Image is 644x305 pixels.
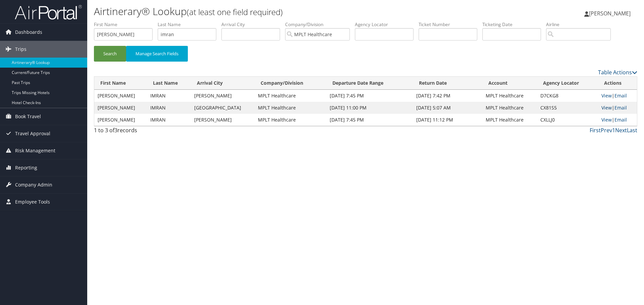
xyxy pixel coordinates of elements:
[537,90,598,102] td: D7CKG8
[15,159,37,176] span: Reporting
[158,21,221,28] label: Last Name
[601,92,612,99] a: View
[615,127,627,134] a: Next
[584,3,637,23] a: [PERSON_NAME]
[419,21,482,28] label: Ticket Number
[614,92,627,99] a: Email
[326,90,413,102] td: [DATE] 7:45 PM
[285,21,355,28] label: Company/Division
[612,127,615,134] a: 1
[537,114,598,126] td: CXLLJ0
[15,194,50,210] span: Employee Tools
[221,21,285,28] label: Arrival City
[598,114,637,126] td: |
[601,127,612,134] a: Prev
[15,125,50,142] span: Travel Approval
[94,46,126,62] button: Search
[147,102,191,114] td: IMRAN
[326,77,413,90] th: Departure Date Range: activate to sort column ascending
[537,102,598,114] td: CX81S5
[15,108,41,125] span: Book Travel
[94,21,158,28] label: First Name
[15,142,55,159] span: Risk Management
[255,90,326,102] td: MPLT Healthcare
[601,117,612,123] a: View
[94,126,222,138] div: 1 to 3 of records
[482,114,537,126] td: MPLT Healthcare
[413,114,483,126] td: [DATE] 11:12 PM
[546,21,616,28] label: Airline
[94,4,456,18] h1: Airtinerary® Lookup
[614,104,627,111] a: Email
[598,102,637,114] td: |
[147,90,191,102] td: IMRAN
[537,77,598,90] th: Agency Locator: activate to sort column ascending
[94,77,147,90] th: First Name: activate to sort column ascending
[191,77,255,90] th: Arrival City: activate to sort column ascending
[482,90,537,102] td: MPLT Healthcare
[413,77,483,90] th: Return Date: activate to sort column ascending
[326,102,413,114] td: [DATE] 11:00 PM
[15,4,82,20] img: airportal-logo.png
[255,77,326,90] th: Company/Division
[482,77,537,90] th: Account: activate to sort column ascending
[147,114,191,126] td: IMRAN
[627,127,637,134] a: Last
[614,117,627,123] a: Email
[191,90,255,102] td: [PERSON_NAME]
[147,77,191,90] th: Last Name: activate to sort column ascending
[15,176,52,193] span: Company Admin
[482,21,546,28] label: Ticketing Date
[482,102,537,114] td: MPLT Healthcare
[94,102,147,114] td: [PERSON_NAME]
[413,90,483,102] td: [DATE] 7:42 PM
[326,114,413,126] td: [DATE] 7:45 PM
[191,114,255,126] td: [PERSON_NAME]
[126,46,188,62] button: Manage Search Fields
[255,102,326,114] td: MPLT Healthcare
[590,127,601,134] a: First
[94,114,147,126] td: [PERSON_NAME]
[355,21,419,28] label: Agency Locator
[601,104,612,111] a: View
[413,102,483,114] td: [DATE] 5:07 AM
[114,127,117,134] span: 3
[15,41,26,58] span: Trips
[191,102,255,114] td: [GEOGRAPHIC_DATA]
[589,10,631,17] span: [PERSON_NAME]
[94,90,147,102] td: [PERSON_NAME]
[255,114,326,126] td: MPLT Healthcare
[598,77,637,90] th: Actions
[15,24,42,41] span: Dashboards
[598,90,637,102] td: |
[187,6,283,17] small: (at least one field required)
[598,69,637,76] a: Table Actions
